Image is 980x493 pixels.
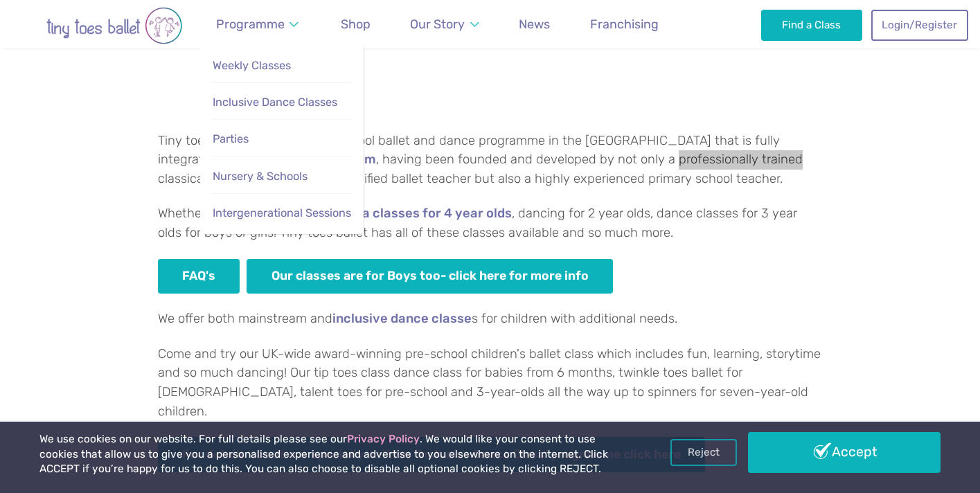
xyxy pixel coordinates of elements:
[316,207,512,221] a: ballerina classes for 4 year olds
[748,432,941,472] a: Accept
[211,52,352,80] a: Weekly Classes
[158,259,240,294] a: FAQ's
[211,89,352,117] a: Inclusive Dance Classes
[211,199,352,228] a: Intergenerational Sessions
[247,259,613,294] a: Our classes are for Boys too- click here for more info
[410,17,465,31] span: Our Story
[210,9,305,40] a: Programme
[335,9,377,40] a: Shop
[158,345,823,421] p: Come and try our UK-wide award-winning pre-school children's ballet class which includes fun, lea...
[341,17,371,31] span: Shop
[871,10,968,40] a: Login/Register
[332,312,472,326] a: inclusive dance classe
[584,9,665,40] a: Franchising
[158,204,823,242] p: Whether you are looking for , dancing for 2 year olds, dance classes for 3 year olds for boys or ...
[211,163,352,191] a: Nursery & Schools
[213,132,249,145] span: Parties
[39,432,625,477] p: We use cookies on our website. For full details please see our . We would like your consent to us...
[761,10,863,40] a: Find a Class
[513,9,556,40] a: News
[211,125,352,154] a: Parties
[670,439,737,465] a: Reject
[216,17,285,31] span: Programme
[213,206,351,219] span: Intergenerational Sessions
[158,132,823,189] p: Tiny toes ballet is the only pre-school ballet and dance programme in the [GEOGRAPHIC_DATA] that ...
[213,59,291,72] span: Weekly Classes
[347,433,420,445] a: Privacy Policy
[404,9,485,40] a: Our Story
[17,7,211,44] img: tiny toes ballet
[213,96,337,109] span: Inclusive Dance Classes
[519,17,550,31] span: News
[158,310,823,329] p: We offer both mainstream and s for children with additional needs.
[213,170,308,183] span: Nursery & Schools
[590,17,659,31] span: Franchising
